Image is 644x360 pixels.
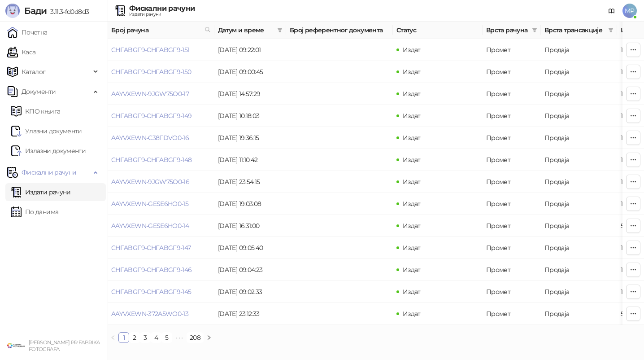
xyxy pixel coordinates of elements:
[111,178,189,186] a: AAYVXEWN-9JGW75O0-16
[111,68,191,76] a: CHFABGF9-CHFABGF9-150
[486,25,528,35] span: Врста рачуна
[108,171,214,193] td: AAYVXEWN-9JGW75O0-16
[541,215,617,237] td: Продаја
[108,83,214,105] td: AAYVXEWN-9JGW75O0-17
[108,215,214,237] td: AAYVXEWN-GESE6HO0-14
[214,127,286,149] td: [DATE] 19:36:15
[130,333,139,342] a: 2
[151,332,161,343] li: 4
[403,68,421,76] span: Издат
[22,63,46,81] span: Каталог
[206,335,212,340] span: right
[541,83,617,105] td: Продаја
[108,127,214,149] td: AAYVXEWN-C38FDVO0-16
[483,215,541,237] td: Промет
[11,183,71,201] a: Издати рачуни
[11,122,82,140] a: Ulazni dokumentiУлазни документи
[129,332,140,343] li: 2
[108,237,214,259] td: CHFABGF9-CHFABGF9-147
[118,332,129,343] li: 1
[111,266,192,274] a: CHFABGF9-CHFABGF9-146
[108,303,214,325] td: AAYVXEWN-372A5WO0-13
[622,4,637,18] span: MP
[214,259,286,281] td: [DATE] 09:04:23
[483,171,541,193] td: Промет
[47,8,89,16] span: 3.11.3-fd0d8d3
[544,25,605,35] span: Врста трансакције
[11,203,58,221] a: По данима
[483,39,541,61] td: Промет
[110,335,116,340] span: left
[483,83,541,105] td: Промет
[605,4,619,18] a: Документација
[403,288,421,296] span: Издат
[541,171,617,193] td: Продаја
[214,105,286,127] td: [DATE] 10:18:03
[606,23,615,37] span: filter
[483,193,541,215] td: Промет
[111,310,188,318] a: AAYVXEWN-372A5WO0-13
[541,22,617,39] th: Врста трансакције
[483,149,541,171] td: Промет
[7,23,48,41] a: Почетна
[108,149,214,171] td: CHFABGF9-CHFABGF9-148
[403,112,421,120] span: Издат
[214,171,286,193] td: [DATE] 23:54:15
[483,105,541,127] td: Промет
[393,22,483,39] th: Статус
[403,46,421,54] span: Издат
[108,61,214,83] td: CHFABGF9-CHFABGF9-150
[541,303,617,325] td: Продаја
[7,337,25,355] img: 64x64-companyLogo-38624034-993d-4b3e-9699-b297fbaf4d83.png
[129,5,195,12] div: Фискални рачуни
[22,83,56,101] span: Документи
[111,288,191,296] a: CHFABGF9-CHFABGF9-145
[483,303,541,325] td: Промет
[541,39,617,61] td: Продаја
[541,259,617,281] td: Продаја
[214,193,286,215] td: [DATE] 19:03:08
[24,5,47,16] span: Бади
[140,332,151,343] li: 3
[483,281,541,303] td: Промет
[151,333,161,342] a: 4
[214,237,286,259] td: [DATE] 09:05:40
[608,27,614,33] span: filter
[541,193,617,215] td: Продаја
[277,27,283,33] span: filter
[108,105,214,127] td: CHFABGF9-CHFABGF9-149
[111,200,188,208] a: AAYVXEWN-GESE6HO0-15
[214,303,286,325] td: [DATE] 23:12:33
[11,142,86,160] a: Излазни документи
[108,281,214,303] td: CHFABGF9-CHFABGF9-145
[187,332,204,343] li: 208
[403,200,421,208] span: Издат
[483,237,541,259] td: Промет
[541,105,617,127] td: Продаја
[111,134,189,142] a: AAYVXEWN-C38FDVO0-16
[111,90,189,98] a: AAYVXEWN-9JGW75O0-17
[161,332,172,343] li: 5
[275,23,284,37] span: filter
[111,222,189,230] a: AAYVXEWN-GESE6HO0-14
[111,112,192,120] a: CHFABGF9-CHFABGF9-149
[214,39,286,61] td: [DATE] 09:22:01
[403,244,421,252] span: Издат
[403,222,421,230] span: Издат
[111,46,190,54] a: CHFABGF9-CHFABGF9-151
[108,39,214,61] td: CHFABGF9-CHFABGF9-151
[108,193,214,215] td: AAYVXEWN-GESE6HO0-15
[541,281,617,303] td: Продаја
[204,332,214,343] button: right
[530,23,539,37] span: filter
[218,25,274,35] span: Датум и време
[214,83,286,105] td: [DATE] 14:57:29
[129,12,195,17] div: Издати рачуни
[11,102,60,120] a: KPO knjigaКПО књига
[541,127,617,149] td: Продаја
[541,61,617,83] td: Продаја
[483,61,541,83] td: Промет
[108,332,118,343] li: Претходна страна
[214,281,286,303] td: [DATE] 09:02:33
[541,237,617,259] td: Продаја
